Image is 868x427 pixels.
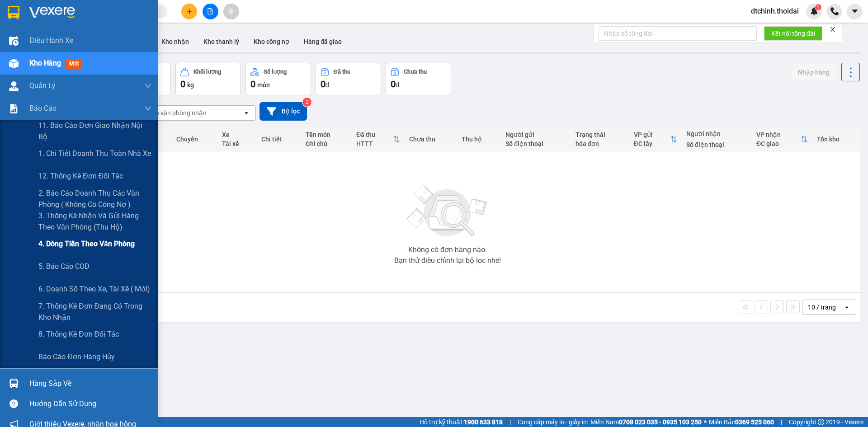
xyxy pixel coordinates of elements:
[629,127,682,151] th: Toggle SortBy
[38,328,119,340] span: 8. Thống kê đơn đối tác
[816,4,820,10] span: 1
[576,131,624,138] div: Trạng thái
[180,79,185,89] span: 0
[144,82,151,89] span: down
[9,81,19,91] img: warehouse-icon
[38,120,151,142] span: 11. Báo cáo đơn giao nhận nội bộ
[847,4,863,19] button: caret-down
[356,140,393,147] div: HTTT
[352,127,405,151] th: Toggle SortBy
[394,257,501,264] div: Bạn thử điều chỉnh lại bộ lọc nhé!
[830,26,836,33] span: close
[704,420,707,424] span: ⚪️
[404,69,427,75] div: Chưa thu
[38,300,151,323] span: 7. Thống kê đơn đang có trong kho nhận
[228,8,234,14] span: aim
[391,79,396,89] span: 0
[66,59,82,69] span: mới
[29,35,73,46] span: Điều hành xe
[325,81,329,89] span: đ
[38,351,115,362] span: Báo cáo đơn hàng hủy
[9,104,19,113] img: solution-icon
[245,63,311,95] button: Số lượng0món
[203,4,218,19] button: file-add
[29,397,151,411] div: Hướng dẫn sử dụng
[261,136,297,143] div: Chi tiết
[518,417,588,427] span: Cung cấp máy in - giấy in:
[259,102,307,121] button: Bộ lọc
[619,418,702,426] strong: 0708 023 035 - 0935 103 250
[8,6,19,19] img: logo-vxr
[709,417,774,427] span: Miền Bắc
[396,81,399,89] span: đ
[818,419,824,425] span: copyright
[744,5,806,17] span: dtchinh.thoidai
[810,7,818,15] img: icon-new-feature
[321,79,325,89] span: 0
[420,417,503,427] span: Hỗ trợ kỹ thuật:
[634,140,670,147] div: ĐC lấy
[402,179,493,243] img: svg+xml;base64,PHN2ZyBjbGFzcz0ibGlzdC1wbHVnX19zdmciIHhtbG5zPSJodHRwOi8vd3d3LnczLm9yZy8yMDAwL3N2Zy...
[223,4,239,19] button: aim
[509,417,511,427] span: |
[408,246,487,253] div: Không có đơn hàng nào.
[771,28,815,38] span: Kết nối tổng đài
[196,31,246,52] button: Kho thanh lý
[38,238,135,249] span: 4. Dòng tiền theo văn phòng
[29,377,151,390] div: Hàng sắp về
[356,131,393,138] div: Đã thu
[316,63,381,95] button: Đã thu0đ
[386,63,451,95] button: Chưa thu0đ
[9,379,19,388] img: warehouse-icon
[817,136,855,143] div: Tồn kho
[851,7,859,15] span: caret-down
[843,304,850,311] svg: open
[222,131,252,138] div: Xe
[756,131,801,138] div: VP nhận
[756,140,801,147] div: ĐC giao
[297,31,349,52] button: Hàng đã giao
[38,261,90,272] span: 5. Báo cáo COD
[222,140,252,147] div: Tài xế
[306,140,347,147] div: Ghi chú
[144,105,151,112] span: down
[181,4,197,19] button: plus
[590,417,702,427] span: Miền Nam
[462,136,496,143] div: Thu hộ
[243,109,250,117] svg: open
[29,59,61,67] span: Kho hàng
[505,140,566,147] div: Số điện thoại
[464,418,503,426] strong: 1900 633 818
[9,36,19,46] img: warehouse-icon
[505,131,566,138] div: Người gửi
[830,7,839,15] img: phone-icon
[38,283,150,295] span: 6. Doanh số theo xe, tài xế ( mới)
[29,80,56,91] span: Quản Lý
[815,4,821,10] sup: 1
[764,26,822,41] button: Kết nối tổng đài
[38,210,151,233] span: 3. Thống kê nhận và gửi hàng theo văn phòng (thu hộ)
[686,141,747,148] div: Số điện thoại
[186,8,193,14] span: plus
[29,103,57,114] span: Báo cáo
[38,170,123,182] span: 12. Thống kê đơn đối tác
[144,108,207,117] div: Chọn văn phòng nhận
[781,417,782,427] span: |
[576,140,624,147] div: hóa đơn
[175,63,241,95] button: Khối lượng0kg
[176,136,213,143] div: Chuyến
[257,81,270,89] span: món
[250,79,255,89] span: 0
[302,98,311,107] sup: 2
[264,69,287,75] div: Số lượng
[735,418,774,426] strong: 0369 525 060
[246,31,297,52] button: Kho công nợ
[154,31,196,52] button: Kho nhận
[9,59,19,68] img: warehouse-icon
[334,69,350,75] div: Đã thu
[38,148,151,159] span: 1. Chi tiết doanh thu toàn nhà xe
[193,69,221,75] div: Khối lượng
[599,26,757,41] input: Nhập số tổng đài
[791,64,837,80] button: Nhập hàng
[634,131,670,138] div: VP gửi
